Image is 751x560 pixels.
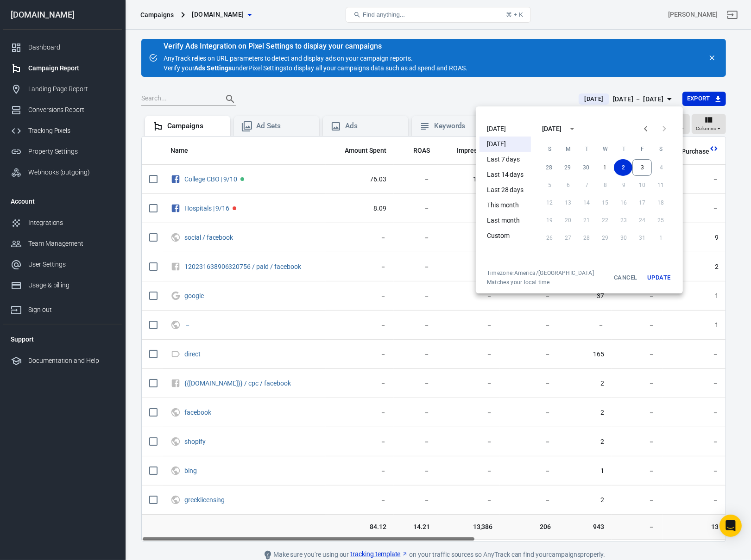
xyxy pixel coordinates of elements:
div: Timezone: America/[GEOGRAPHIC_DATA] [487,269,594,277]
button: calendar view is open, switch to year view [564,121,580,137]
button: 1 [595,159,614,176]
span: Wednesday [597,140,613,158]
li: This month [480,198,531,213]
li: Last 7 days [480,152,531,167]
button: 29 [558,159,577,176]
li: [DATE] [480,121,531,137]
button: 30 [577,159,595,176]
button: Update [644,269,674,286]
span: Thursday [615,140,632,158]
div: Open Intercom Messenger [719,515,742,537]
span: Monday [560,140,576,158]
li: Last 14 days [480,167,531,182]
span: Friday [634,140,650,158]
span: Tuesday [578,140,595,158]
button: Cancel [611,269,640,286]
span: Matches your local time [487,279,594,286]
button: 3 [632,159,652,176]
span: Saturday [652,140,669,158]
button: Previous month [637,119,655,138]
li: Last 28 days [480,182,531,198]
li: [DATE] [480,137,531,152]
button: 28 [540,159,558,176]
span: Sunday [541,140,558,158]
button: 2 [614,159,632,176]
div: [DATE] [542,124,562,134]
li: Last month [480,213,531,228]
li: Custom [480,228,531,243]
